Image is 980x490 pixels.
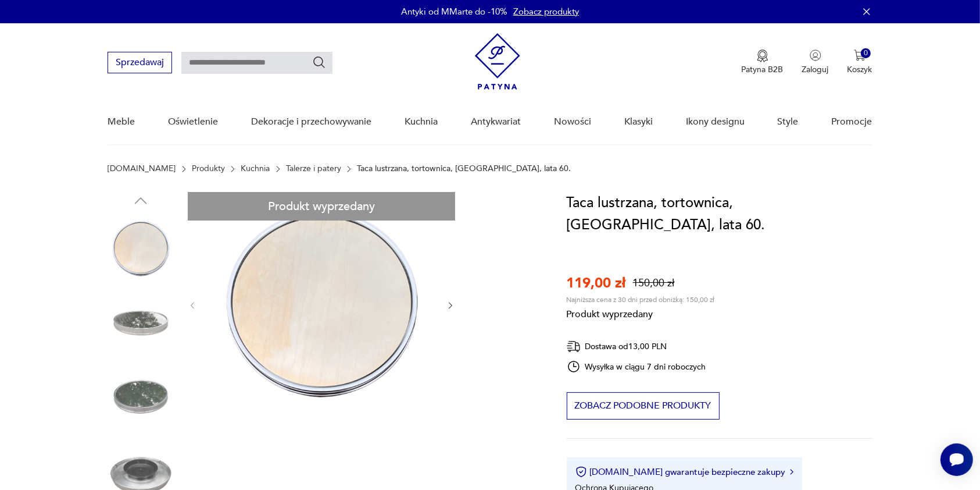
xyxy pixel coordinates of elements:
[575,466,587,478] img: Ikona certyfikatu
[567,339,581,354] img: Ikona dostawy
[567,192,872,236] h1: Taca lustrzana, tortownica, [GEOGRAPHIC_DATA], lata 60.
[108,164,176,173] a: [DOMAIN_NAME]
[624,100,653,144] a: Klasyki
[940,443,973,476] iframe: Smartsupp widget button
[633,276,675,290] p: 150,00 zł
[405,100,438,144] a: Kuchnia
[567,295,715,304] p: Najniższa cena z 30 dni przed obniżką: 150,00 zł
[847,49,872,75] button: 0Koszyk
[742,49,784,75] a: Ikona medaluPatyna B2B
[742,49,784,75] button: Patyna B2B
[854,49,865,61] img: Ikona koszyka
[554,100,591,144] a: Nowości
[847,64,872,75] p: Koszyk
[357,164,571,173] p: Taca lustrzana, tortownica, [GEOGRAPHIC_DATA], lata 60.
[567,274,626,293] p: 119,00 zł
[241,164,270,173] a: Kuchnia
[778,100,799,144] a: Style
[401,6,507,17] p: Antyki od MMarte do -10%
[567,339,706,354] div: Dostawa od 13,00 PLN
[742,64,784,75] p: Patyna B2B
[831,100,872,144] a: Promocje
[471,100,521,144] a: Antykwariat
[108,100,135,144] a: Meble
[686,100,745,144] a: Ikony designu
[108,52,172,73] button: Sprzedawaj
[251,100,371,144] a: Dekoracje i przechowywanie
[567,304,715,321] p: Produkt wyprzedany
[168,100,218,144] a: Oświetlenie
[567,392,720,420] button: Zobacz podobne produkty
[192,164,225,173] a: Produkty
[861,48,871,58] div: 0
[475,33,520,90] img: Patyna - sklep z meblami i dekoracjami vintage
[575,466,793,478] button: [DOMAIN_NAME] gwarantuje bezpieczne zakupy
[108,59,172,68] a: Sprzedawaj
[513,6,579,17] a: Zobacz produkty
[286,164,341,173] a: Talerze i patery
[802,64,829,75] p: Zaloguj
[567,360,706,374] div: Wysyłka w ciągu 7 dni roboczych
[810,49,821,61] img: Ikonka użytkownika
[790,469,793,475] img: Ikona strzałki w prawo
[312,55,326,69] button: Szukaj
[802,49,829,75] button: Zaloguj
[757,49,768,62] img: Ikona medalu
